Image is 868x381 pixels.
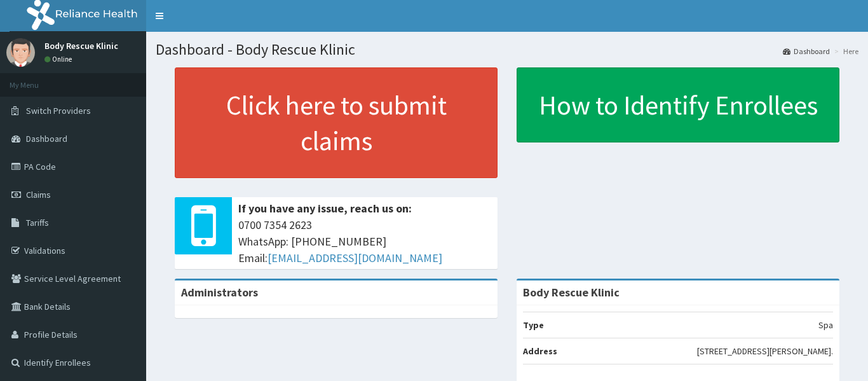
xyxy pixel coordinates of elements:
li: Here [831,46,858,57]
span: Dashboard [26,133,67,144]
a: How to Identify Enrollees [517,67,839,142]
span: Switch Providers [26,105,91,116]
h1: Dashboard - Body Rescue Klinic [156,41,858,58]
span: Tariffs [26,217,49,228]
a: Dashboard [783,46,830,57]
a: Click here to submit claims [175,67,498,178]
b: Administrators [181,285,258,300]
p: [STREET_ADDRESS][PERSON_NAME]. [697,345,833,357]
a: Online [44,55,75,64]
span: 0700 7354 2623 WhatsApp: [PHONE_NUMBER] Email: [238,217,491,266]
strong: Body Rescue Klinic [523,285,620,300]
span: Claims [26,189,51,200]
img: User Image [6,38,35,67]
p: Spa [818,319,833,331]
b: Address [523,345,557,357]
b: If you have any issue, reach us on: [238,201,412,216]
a: [EMAIL_ADDRESS][DOMAIN_NAME] [268,251,442,265]
b: Type [523,319,544,331]
p: Body Rescue Klinic [44,41,118,50]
